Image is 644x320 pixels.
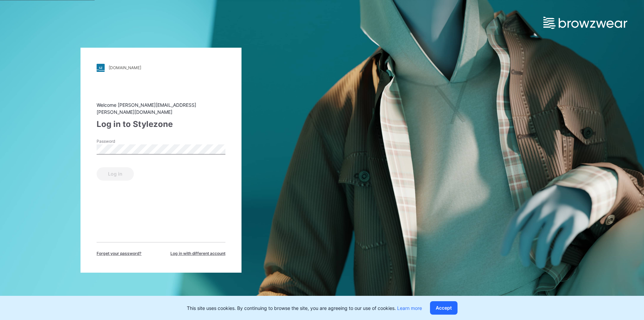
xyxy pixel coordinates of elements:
[430,301,458,315] button: Accept
[97,118,225,130] div: Log in to Stylezone
[170,250,225,257] span: Log in with different account
[187,305,422,312] p: This site uses cookies. By continuing to browse the site, you are agreeing to our use of cookies.
[397,305,422,311] a: Learn more
[97,64,105,72] img: stylezone-logo.562084cfcfab977791bfbf7441f1a819.svg
[97,138,144,144] label: Password
[109,65,141,70] div: [DOMAIN_NAME]
[543,17,627,29] img: browzwear-logo.e42bd6dac1945053ebaf764b6aa21510.svg
[97,101,225,116] div: Welcome [PERSON_NAME][EMAIL_ADDRESS][PERSON_NAME][DOMAIN_NAME]
[97,250,142,257] span: Forget your password?
[97,64,225,72] a: [DOMAIN_NAME]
